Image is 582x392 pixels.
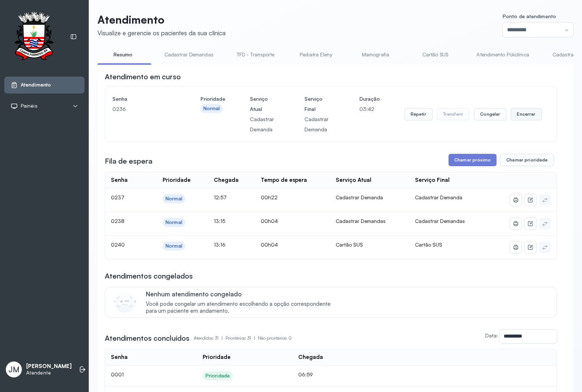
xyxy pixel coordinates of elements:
[304,114,334,135] p: Cadastrar Demanda
[404,108,432,120] button: Repetir
[111,218,124,224] span: 0238
[261,177,307,184] div: Tempo de espera
[304,94,334,114] h4: Serviço Final
[97,29,226,37] div: Visualize e gerencie os pacientes da sua clínica
[111,177,128,184] div: Senha
[350,49,401,61] a: Mamografia
[21,103,37,109] span: Painéis
[166,196,182,202] div: Normal
[21,82,51,88] span: Atendimento
[112,94,176,104] h4: Senha
[111,354,128,361] div: Senha
[261,194,278,200] span: 00h22
[415,194,462,200] span: Cadastrar Demanda
[114,291,136,313] img: Imagem de CalloutCard
[226,333,258,343] p: Prioritários: 31
[206,373,230,379] div: Prioridade
[214,194,227,200] span: 12:57
[111,371,124,377] span: 0001
[105,156,152,166] h3: Fila de espera
[194,333,226,343] p: Atendidos: 31
[214,177,239,184] div: Chegada
[166,219,182,225] div: Normal
[298,354,323,361] div: Chegada
[503,13,556,19] span: Ponto de atendimento
[97,13,226,26] p: Atendimento
[485,332,498,339] label: Data:
[500,154,554,166] button: Chamar prioridade
[97,49,148,61] a: Resumo
[336,194,403,201] div: Cadastrar Demanda
[254,335,255,341] span: |
[250,94,280,114] h4: Serviço Atual
[415,177,450,184] div: Serviço Final
[8,12,60,62] img: Logotipo do estabelecimento
[203,105,220,112] div: Normal
[290,49,341,61] a: Pediatra Eleny
[146,301,338,315] span: Você pode congelar um atendimento escolhendo a opção correspondente para um paciente em andamento.
[437,108,470,120] button: Transferir
[146,290,338,298] p: Nenhum atendimento congelado
[112,104,176,114] p: 0236
[359,94,380,104] h4: Duração
[410,49,461,61] a: Cartão SUS
[250,114,280,135] p: Cadastrar Demanda
[449,154,497,166] button: Chamar próximo
[111,241,125,248] span: 0240
[166,243,182,249] div: Normal
[157,49,221,61] a: Cadastrar Demandas
[111,194,124,200] span: 0237
[415,241,442,248] span: Cartão SUS
[105,72,181,82] h3: Atendimento em curso
[298,371,313,377] span: 06:59
[261,218,278,224] span: 00h04
[26,370,72,376] p: Atendente
[415,218,465,224] span: Cadastrar Demandas
[258,333,292,343] p: Não prioritários: 0
[336,241,403,248] div: Cartão SUS
[511,108,542,120] button: Encerrar
[336,218,403,224] div: Cadastrar Demandas
[214,241,226,248] span: 13:16
[359,104,380,114] p: 03:42
[222,335,223,341] span: |
[230,49,282,61] a: TFD - Transporte
[163,177,191,184] div: Prioridade
[200,94,225,104] h4: Prioridade
[469,49,536,61] a: Atendimento Policlínica
[261,241,278,248] span: 00h04
[336,177,371,184] div: Serviço Atual
[474,108,506,120] button: Congelar
[214,218,225,224] span: 13:15
[105,271,193,281] h3: Atendimentos congelados
[11,81,78,89] a: Atendimento
[26,363,72,370] p: [PERSON_NAME]
[105,333,190,343] h3: Atendimentos concluídos
[203,354,231,361] div: Prioridade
